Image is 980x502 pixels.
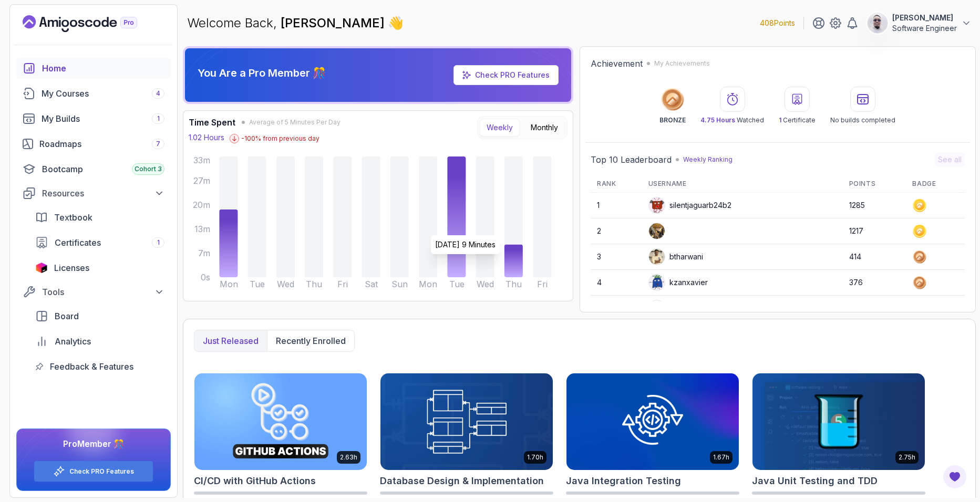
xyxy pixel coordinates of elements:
img: Database Design & Implementation card [380,373,553,470]
tspan: Mon [220,279,238,289]
tspan: 0s [201,273,210,283]
a: Check PRO Features [69,467,134,476]
h2: Achievement [591,57,643,70]
h2: Java Integration Testing [566,474,681,488]
td: 1217 [843,218,906,244]
button: user profile image[PERSON_NAME]Software Engineer [867,13,972,34]
div: Bootcamp [42,163,164,175]
tspan: Thu [506,279,522,289]
span: Board [55,310,79,322]
td: 414 [843,244,906,270]
img: user profile image [649,300,665,316]
a: certificates [29,232,171,253]
span: 1 [157,114,160,123]
img: Java Unit Testing and TDD card [752,373,925,470]
div: Roadmaps [39,138,164,150]
span: 4 [156,89,160,98]
td: 2 [591,218,642,244]
tspan: 13m [194,224,210,234]
div: btharwani [648,248,703,265]
p: 2.63h [340,453,357,462]
span: 1 [779,116,781,124]
span: 7 [156,140,160,148]
tspan: Wed [277,279,294,289]
a: textbook [29,207,171,228]
th: Rank [591,175,642,193]
div: Tools [42,286,164,298]
span: 👋 [388,15,404,32]
button: Resources [16,184,171,203]
a: analytics [29,331,171,352]
span: Feedback & Features [50,360,133,373]
div: Resources [42,187,164,200]
span: 4.75 Hours [700,116,735,124]
td: 5 [591,296,642,321]
div: My Builds [42,112,164,125]
tspan: Tue [449,279,465,289]
tspan: 7m [198,248,210,258]
p: Recently enrolled [276,334,346,347]
img: default monster avatar [649,275,665,290]
p: [PERSON_NAME] [892,13,957,23]
span: Certificates [55,236,101,249]
h2: Database Design & Implementation [380,474,544,488]
span: Cohort 3 [135,165,162,173]
td: 3 [591,244,642,270]
p: No builds completed [830,116,895,124]
td: 291 [843,296,906,321]
h2: Java Unit Testing and TDD [752,474,878,488]
p: 1.02 Hours [189,132,224,143]
a: Check PRO Features [453,65,559,85]
p: Just released [203,334,259,347]
img: CI/CD with GitHub Actions card [194,373,367,470]
img: jetbrains icon [35,263,48,273]
a: licenses [29,257,171,278]
tspan: Sun [391,279,408,289]
tspan: Mon [419,279,437,289]
span: 1 [157,238,160,247]
button: Monthly [524,119,565,137]
span: [PERSON_NAME] [281,15,388,30]
h2: CI/CD with GitHub Actions [194,474,316,488]
p: Welcome Back, [187,15,404,32]
button: Recently enrolled [267,330,354,351]
th: Points [843,175,906,193]
tspan: 33m [193,155,210,165]
button: Tools [16,283,171,301]
p: Watched [700,116,764,124]
tspan: Thu [306,279,322,289]
tspan: 27m [193,176,210,186]
p: -100 % from previous day [241,134,319,143]
a: Check PRO Features [475,70,550,79]
img: user profile image [649,249,665,265]
tspan: Fri [337,279,348,289]
button: See all [935,152,965,167]
tspan: Fri [537,279,548,289]
p: You Are a Pro Member 🎊 [198,66,326,80]
td: 376 [843,270,906,296]
p: Software Engineer [892,23,957,34]
div: silentjaguarb24b2 [648,197,731,214]
button: Just released [194,330,267,351]
img: Java Integration Testing card [566,373,739,470]
th: Badge [906,175,965,193]
span: Licenses [54,262,89,274]
img: user profile image [868,13,888,33]
p: Certificate [779,116,816,124]
a: board [29,306,171,327]
div: alshark [648,300,694,317]
img: default monster avatar [649,197,665,213]
tspan: Tue [250,279,265,289]
a: courses [16,83,171,104]
a: bootcamp [16,159,171,180]
div: Home [42,62,164,75]
tspan: Sat [365,279,378,289]
td: 1 [591,193,642,218]
span: Analytics [55,335,91,348]
td: 1285 [843,193,906,218]
span: Textbook [54,211,92,224]
a: feedback [29,356,171,377]
img: user profile image [649,223,665,239]
button: Weekly [480,119,520,137]
th: Username [642,175,843,193]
